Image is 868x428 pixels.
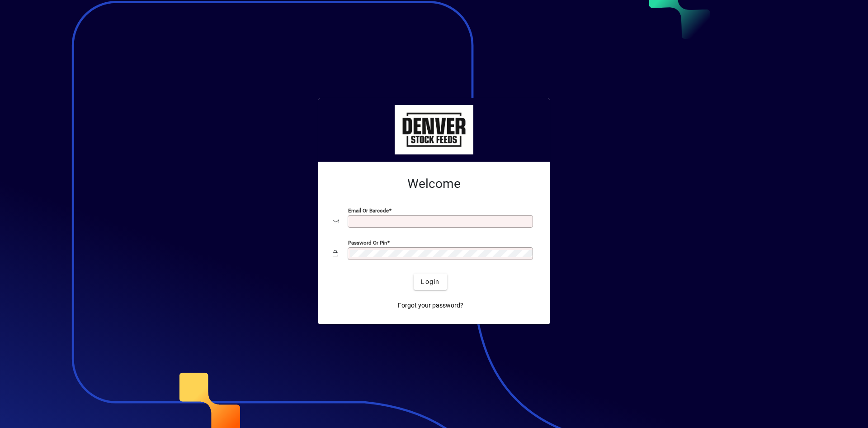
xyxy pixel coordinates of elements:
[348,207,389,214] mat-label: Email or Barcode
[394,297,467,313] a: Forgot your password?
[414,274,447,290] button: Login
[421,277,439,287] span: Login
[333,176,535,192] h2: Welcome
[398,301,463,310] span: Forgot your password?
[348,240,387,246] mat-label: Password or Pin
